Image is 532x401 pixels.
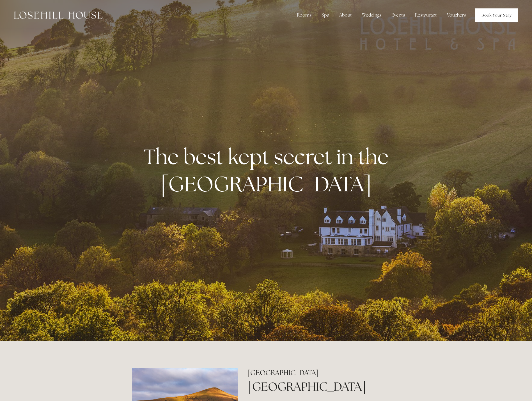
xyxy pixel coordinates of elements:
div: Rooms [292,10,316,21]
div: Spa [317,10,334,21]
img: Losehill House [14,12,102,19]
a: Book Your Stay [475,8,518,22]
h1: [GEOGRAPHIC_DATA] [248,378,400,395]
div: Restaurant [411,10,441,21]
a: Vouchers [442,10,470,21]
h2: [GEOGRAPHIC_DATA] [248,368,400,378]
div: Weddings [357,10,386,21]
strong: The best kept secret in the [GEOGRAPHIC_DATA] [144,143,393,198]
div: Events [387,10,409,21]
div: About [335,10,356,21]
